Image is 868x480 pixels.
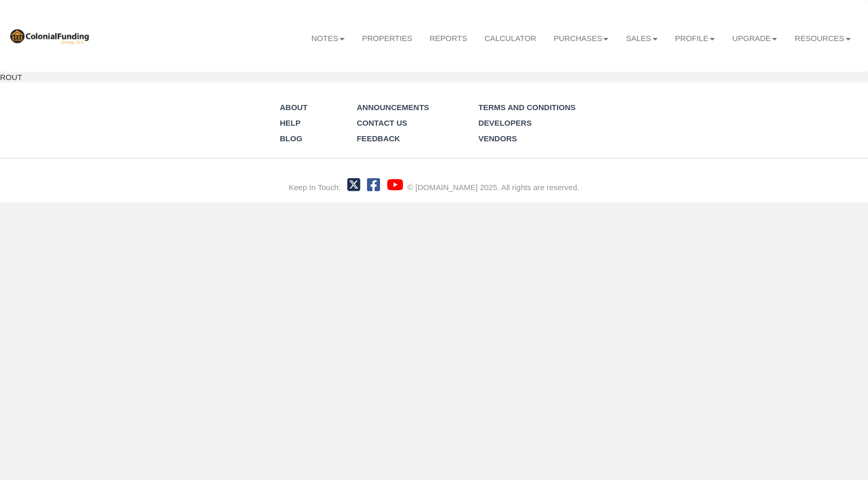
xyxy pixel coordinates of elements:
a: About [280,103,307,112]
div: © [DOMAIN_NAME] 2025. All rights are reserved. [408,182,579,193]
a: Calculator [476,24,545,52]
a: Properties [354,24,421,52]
a: Resources [786,24,859,52]
img: 569736 [9,28,90,44]
a: Feedback [357,134,400,143]
a: Notes [303,24,354,52]
a: Upgrade [724,24,786,52]
a: Vendors [478,134,517,143]
a: Developers [478,118,532,127]
a: Terms and Conditions [478,103,575,112]
a: Announcements [357,103,429,112]
a: Profile [667,24,724,52]
a: Blog [280,134,302,143]
a: Reports [421,24,476,52]
a: Contact Us [357,118,407,127]
a: Purchases [545,24,618,52]
a: Help [280,118,301,127]
div: Keep In Touch: [289,182,341,193]
a: Sales [617,24,666,52]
